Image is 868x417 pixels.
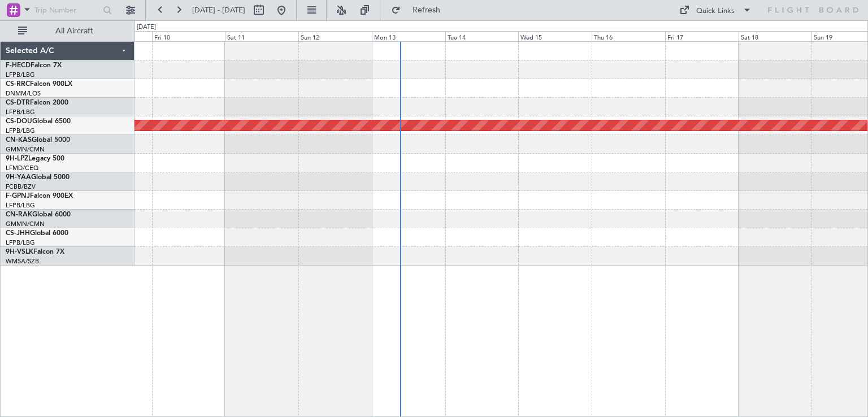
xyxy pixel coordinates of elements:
[6,174,31,181] span: 9H-YAA
[29,27,119,35] span: All Aircraft
[6,211,71,218] a: CN-RAKGlobal 6000
[403,6,450,14] span: Refresh
[6,249,64,255] a: 9H-VSLKFalcon 7X
[298,31,372,41] div: Sun 12
[6,89,41,98] a: DNMM/LOS
[6,164,38,172] a: LFMD/CEQ
[6,137,70,144] a: CN-KASGlobal 5000
[445,31,519,41] div: Tue 14
[137,23,156,32] div: [DATE]
[6,201,35,210] a: LFPB/LBG
[696,6,735,17] div: Quick Links
[372,31,445,41] div: Mon 13
[739,31,812,41] div: Sat 18
[592,31,665,41] div: Thu 16
[6,155,28,162] span: 9H-LPZ
[6,145,45,154] a: GMMN/CMN
[6,62,62,69] a: F-HECDFalcon 7X
[6,230,68,237] a: CS-JHHGlobal 6000
[6,211,32,218] span: CN-RAK
[6,81,30,88] span: CS-RRC
[6,137,32,144] span: CN-KAS
[665,31,739,41] div: Fri 17
[6,155,64,162] a: 9H-LPZLegacy 500
[12,22,123,40] button: All Aircraft
[6,62,31,69] span: F-HECD
[34,2,99,19] input: Trip Number
[6,230,30,237] span: CS-JHH
[6,99,30,106] span: CS-DTR
[6,238,35,247] a: LFPB/LBG
[225,31,298,41] div: Sat 11
[6,99,68,106] a: CS-DTRFalcon 2000
[6,118,32,125] span: CS-DOU
[6,118,71,125] a: CS-DOUGlobal 6500
[386,1,454,19] button: Refresh
[6,108,35,116] a: LFPB/LBG
[6,127,35,135] a: LFPB/LBG
[6,81,72,88] a: CS-RRCFalcon 900LX
[6,220,45,228] a: GMMN/CMN
[6,257,39,266] a: WMSA/SZB
[6,71,35,79] a: LFPB/LBG
[518,31,592,41] div: Wed 15
[6,193,73,199] a: F-GPNJFalcon 900EX
[6,193,30,199] span: F-GPNJ
[6,174,70,181] a: 9H-YAAGlobal 5000
[152,31,225,41] div: Fri 10
[674,1,757,19] button: Quick Links
[6,249,33,255] span: 9H-VSLK
[192,5,245,15] span: [DATE] - [DATE]
[6,183,36,191] a: FCBB/BZV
